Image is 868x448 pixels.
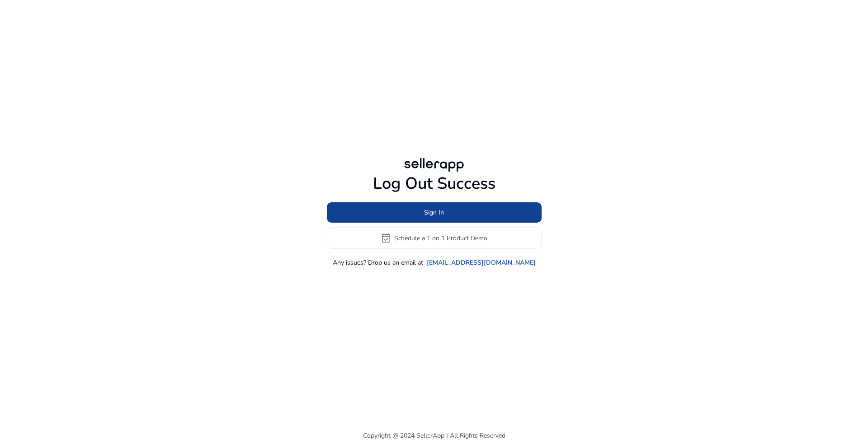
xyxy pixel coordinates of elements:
span: Sign In [424,208,444,217]
p: Any issues? Drop us an email at [333,258,423,267]
button: event_availableSchedule a 1 on 1 Product Demo [327,227,542,249]
h1: Log Out Success [327,174,542,193]
a: [EMAIL_ADDRESS][DOMAIN_NAME] [427,258,536,267]
button: Sign In [327,202,542,223]
span: event_available [381,233,392,243]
